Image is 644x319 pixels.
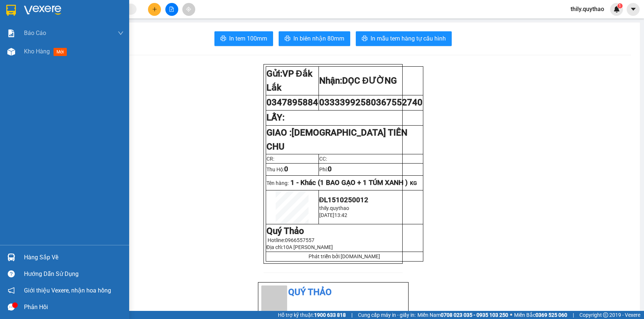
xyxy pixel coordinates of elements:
[342,76,397,86] span: DỌC ĐƯỜNG
[266,244,333,250] span: Địa chỉ:
[613,6,620,13] img: icon-new-feature
[266,97,318,108] span: 0347895884
[186,7,191,12] span: aim
[266,69,313,93] strong: Gửi:
[285,237,314,243] span: 0966557557
[24,28,46,38] span: Báo cáo
[7,48,15,56] img: warehouse-icon
[214,31,273,46] button: printerIn tem 100mm
[24,48,50,55] span: Kho hàng
[314,312,346,318] strong: 1900 633 818
[24,269,124,280] div: Hướng dẫn sử dụng
[290,179,408,187] span: 1 - Khác (1 BAO GẠO + 1 TÚM XANH )
[148,3,161,16] button: plus
[279,31,350,46] button: printerIn biên nhận 80mm
[371,97,423,108] span: 0367552740
[285,35,290,42] span: printer
[266,164,318,175] td: Thu Hộ:
[8,304,15,311] span: message
[328,165,332,173] span: 0
[266,252,423,261] td: Phát triển bởi [DOMAIN_NAME]
[229,34,267,43] span: In tem 100mm
[7,29,15,37] img: solution-icon
[319,205,349,211] span: thily.quythao
[441,312,508,318] strong: 0708 023 035 - 0935 103 250
[617,3,623,8] sup: 1
[8,287,15,294] span: notification
[24,302,124,313] div: Phản hồi
[319,196,368,204] span: ĐL1510250012
[283,244,333,250] span: 10A [PERSON_NAME]
[417,311,508,319] span: Miền Nam
[24,252,124,263] div: Hàng sắp về
[118,30,124,36] span: down
[266,69,313,93] span: VP Đắk Lắk
[7,253,15,261] img: warehouse-icon
[6,5,16,16] img: logo-vxr
[266,127,407,152] span: [DEMOGRAPHIC_DATA] TIÊN CHU
[619,3,621,8] span: 1
[630,6,637,13] span: caret-down
[371,34,446,43] span: In mẫu tem hàng tự cấu hình
[565,4,610,14] span: thily.quythao
[319,212,334,218] span: [DATE]
[220,35,226,42] span: printer
[24,286,111,295] span: Giới thiệu Vexere, nhận hoa hồng
[8,270,15,277] span: question-circle
[535,312,567,318] strong: 0369 525 060
[318,154,423,164] td: CC:
[284,165,288,173] span: 0
[356,31,452,46] button: printerIn mẫu tem hàng tự cấu hình
[266,179,423,187] p: Tên hàng:
[351,311,352,319] span: |
[627,3,640,16] button: caret-down
[266,127,407,152] strong: GIAO :
[319,76,397,86] strong: Nhận:
[573,311,574,319] span: |
[54,48,67,56] span: mới
[268,237,314,243] span: Hotline:
[358,311,416,319] span: Cung cấp máy in - giấy in:
[603,312,608,318] span: copyright
[514,311,567,319] span: Miền Bắc
[152,7,157,12] span: plus
[261,285,405,299] li: Quý Thảo
[319,97,423,108] span: 0333399258
[510,313,512,316] span: ⚪️
[293,34,344,43] span: In biên nhận 80mm
[334,212,347,218] span: 13:42
[278,311,346,319] span: Hỗ trợ kỹ thuật:
[165,3,178,16] button: file-add
[266,226,304,236] strong: Quý Thảo
[266,112,285,123] strong: LẤY:
[266,154,318,164] td: CR:
[318,164,423,175] td: Phí:
[169,7,174,12] span: file-add
[182,3,195,16] button: aim
[410,180,417,186] span: KG
[362,35,368,42] span: printer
